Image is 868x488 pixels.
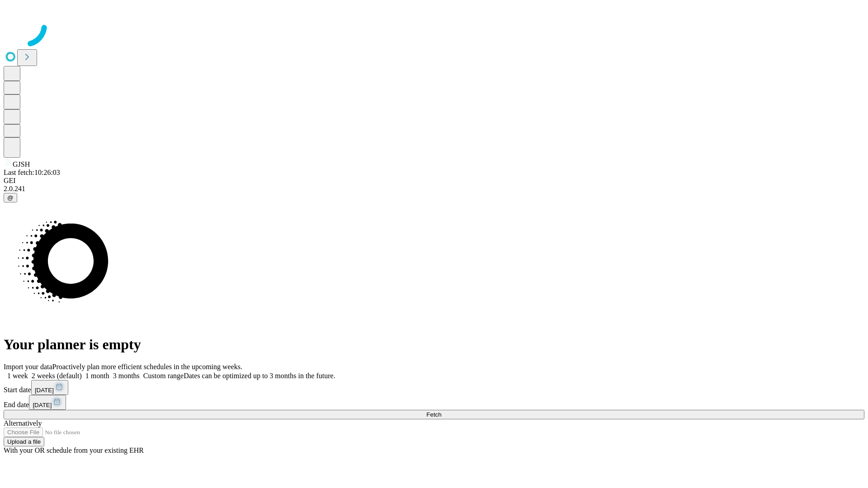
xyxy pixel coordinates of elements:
[7,372,28,380] span: 1 week
[13,160,30,168] span: GJSH
[32,372,82,380] span: 2 weeks (default)
[35,387,54,394] span: [DATE]
[4,419,42,427] span: Alternatively
[7,194,14,201] span: @
[85,372,109,380] span: 1 month
[4,446,144,454] span: With your OR schedule from your existing EHR
[4,437,44,446] button: Upload a file
[4,177,864,185] div: GEI
[426,411,441,418] span: Fetch
[52,363,242,371] span: Proactively plan more efficient schedules in the upcoming weeks.
[4,363,52,371] span: Import your data
[4,410,864,419] button: Fetch
[184,372,335,380] span: Dates can be optimized up to 3 months in the future.
[4,336,864,353] h1: Your planner is empty
[4,169,60,176] span: Last fetch: 10:26:03
[113,372,140,380] span: 3 months
[31,380,68,395] button: [DATE]
[4,193,17,202] button: @
[4,185,864,193] div: 2.0.241
[143,372,184,380] span: Custom range
[4,395,864,410] div: End date
[33,402,52,408] span: [DATE]
[4,380,864,395] div: Start date
[29,395,66,410] button: [DATE]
